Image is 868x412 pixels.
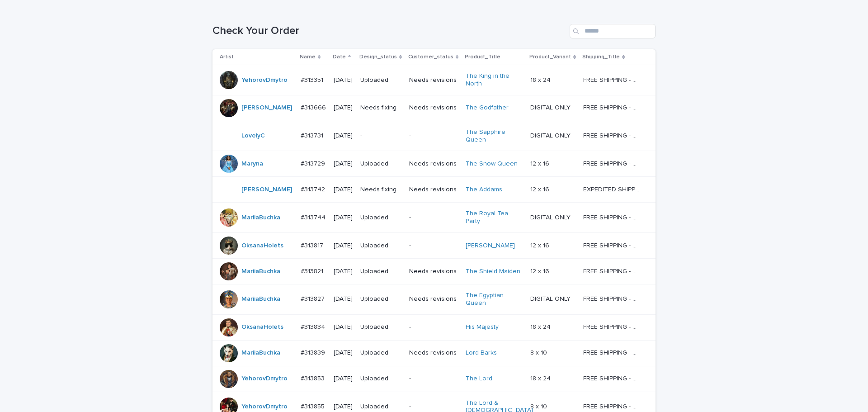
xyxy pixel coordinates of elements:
[360,132,402,140] p: -
[212,366,656,392] tr: YehorovDmytro #313853#313853 [DATE]Uploaded-The Lord 18 x 2418 x 24 FREE SHIPPING - preview in 1-...
[466,160,518,168] a: The Snow Queen
[409,403,458,411] p: -
[583,401,642,411] p: FREE SHIPPING - preview in 1-2 business days, after your approval delivery will take 5-10 b.d.
[409,76,458,84] p: Needs revisions
[409,214,458,222] p: -
[530,212,572,222] p: DIGITAL ONLY
[359,52,397,62] p: Design_status
[466,186,502,194] a: The Addams
[530,75,552,84] p: 18 x 24
[360,76,402,84] p: Uploaded
[212,258,656,284] tr: MariiaBuchka #313821#313821 [DATE]UploadedNeeds revisionsThe Shield Maiden 12 x 1612 x 16 FREE SH...
[300,52,316,62] p: Name
[409,323,458,331] p: -
[583,130,642,140] p: FREE SHIPPING - preview in 1-2 business days, after your approval delivery will take 5-10 b.d.
[583,266,642,275] p: FREE SHIPPING - preview in 1-2 business days, after your approval delivery will take 5-10 b.d.
[466,242,515,250] a: [PERSON_NAME]
[360,349,402,357] p: Uploaded
[583,294,642,303] p: FREE SHIPPING - preview in 1-2 business days, after your approval delivery will take 5-10 b.d.
[583,212,642,222] p: FREE SHIPPING - preview in 1-2 business days, after your approval delivery will take 5-10 b.d.
[409,268,458,275] p: Needs revisions
[212,24,566,38] h1: Check Your Order
[241,76,288,84] a: YehorovDmytro
[212,151,656,177] tr: Maryna #313729#313729 [DATE]UploadedNeeds revisionsThe Snow Queen 12 x 1612 x 16 FREE SHIPPING - ...
[408,52,453,62] p: Customer_status
[301,158,327,168] p: #313729
[220,52,234,62] p: Artist
[409,295,458,303] p: Needs revisions
[241,323,283,331] a: OksanaHolets
[466,128,522,144] a: The Sapphire Queen
[241,375,288,383] a: YehorovDmytro
[530,184,551,194] p: 12 x 16
[409,242,458,250] p: -
[212,284,656,314] tr: MariiaBuchka #313827#313827 [DATE]UploadedNeeds revisionsThe Egyptian Queen DIGITAL ONLYDIGITAL O...
[241,349,280,357] a: MariiaBuchka
[212,121,656,151] tr: LovelyC #313731#313731 [DATE]--The Sapphire Queen DIGITAL ONLYDIGITAL ONLY FREE SHIPPING - previe...
[466,72,522,88] a: The King in the North
[530,373,552,383] p: 18 x 24
[241,104,292,112] a: [PERSON_NAME]
[241,403,288,411] a: YehorovDmytro
[212,314,656,340] tr: OksanaHolets #313834#313834 [DATE]Uploaded-His Majesty 18 x 2418 x 24 FREE SHIPPING - preview in ...
[360,160,402,168] p: Uploaded
[409,186,458,194] p: Needs revisions
[466,323,499,331] a: His Majesty
[530,347,549,357] p: 8 x 10
[334,295,353,303] p: [DATE]
[334,349,353,357] p: [DATE]
[334,323,353,331] p: [DATE]
[301,212,327,222] p: #313744
[530,322,552,331] p: 18 x 24
[301,401,326,411] p: #313855
[360,242,402,250] p: Uploaded
[212,340,656,366] tr: MariiaBuchka #313839#313839 [DATE]UploadedNeeds revisionsLord Barks 8 x 108 x 10 FREE SHIPPING - ...
[583,184,642,194] p: EXPEDITED SHIPPING - preview in 1 business day; delivery up to 5 business days after your approval.
[409,160,458,168] p: Needs revisions
[466,210,522,225] a: The Royal Tea Party
[530,266,551,275] p: 12 x 16
[409,375,458,383] p: -
[466,104,509,112] a: The Godfather
[334,375,353,383] p: [DATE]
[334,186,353,194] p: [DATE]
[241,214,280,222] a: MariiaBuchka
[583,240,642,250] p: FREE SHIPPING - preview in 1-2 business days, after your approval delivery will take 5-10 b.d.
[360,375,402,383] p: Uploaded
[582,52,620,62] p: Shipping_Title
[334,242,353,250] p: [DATE]
[301,266,325,275] p: #313821
[334,403,353,411] p: [DATE]
[334,132,353,140] p: [DATE]
[241,242,283,250] a: OksanaHolets
[301,102,328,112] p: #313666
[241,186,292,194] a: [PERSON_NAME]
[334,160,353,168] p: [DATE]
[301,184,327,194] p: #313742
[334,214,353,222] p: [DATE]
[583,102,642,112] p: FREE SHIPPING - preview in 1-2 business days, after your approval delivery will take 5-10 b.d.
[241,295,280,303] a: MariiaBuchka
[212,203,656,233] tr: MariiaBuchka #313744#313744 [DATE]Uploaded-The Royal Tea Party DIGITAL ONLYDIGITAL ONLY FREE SHIP...
[333,52,346,62] p: Date
[301,294,326,303] p: #313827
[530,401,549,411] p: 8 x 10
[570,24,656,38] div: Search
[360,323,402,331] p: Uploaded
[301,75,325,84] p: #313351
[529,52,571,62] p: Product_Variant
[301,130,325,140] p: #313731
[409,132,458,140] p: -
[241,160,263,168] a: Maryna
[301,322,327,331] p: #313834
[583,347,642,357] p: FREE SHIPPING - preview in 1-2 business days, after your approval delivery will take 5-10 b.d.
[301,373,326,383] p: #313853
[466,349,497,357] a: Lord Barks
[334,76,353,84] p: [DATE]
[360,104,402,112] p: Needs fixing
[466,375,492,383] a: The Lord
[583,75,642,84] p: FREE SHIPPING - preview in 1-2 business days, after your approval delivery will take 5-10 b.d.
[466,292,522,307] a: The Egyptian Queen
[465,52,500,62] p: Product_Title
[212,177,656,203] tr: [PERSON_NAME] #313742#313742 [DATE]Needs fixingNeeds revisionsThe Addams 12 x 1612 x 16 EXPEDITED...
